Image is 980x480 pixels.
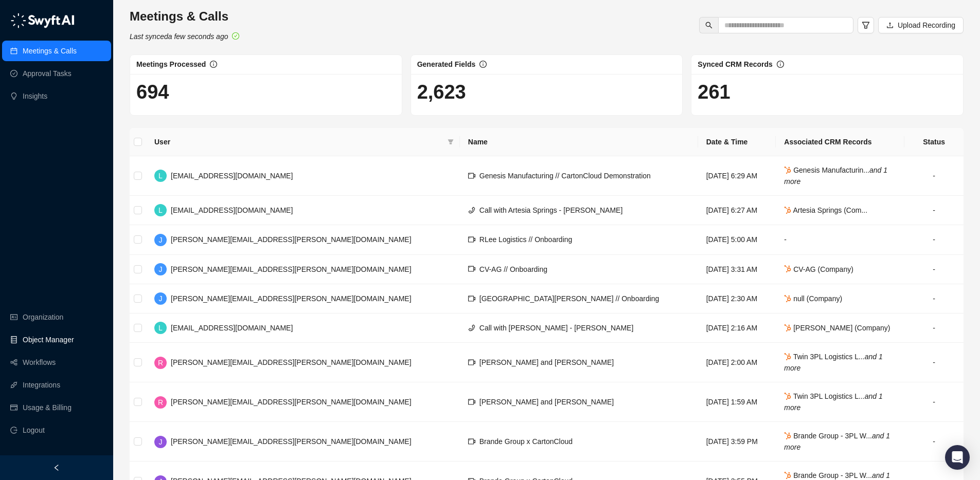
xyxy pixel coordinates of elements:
td: [DATE] 2:30 AM [698,284,776,313]
span: phone [468,324,475,331]
span: null (Company) [784,294,842,303]
span: RLee Logistics // Onboarding [479,235,573,244]
span: search [705,22,712,29]
span: info-circle [479,61,487,68]
span: L [158,205,163,216]
div: Open Intercom Messenger [945,445,970,470]
span: [PERSON_NAME][EMAIL_ADDRESS][PERSON_NAME][DOMAIN_NAME] [171,358,412,366]
a: Object Manager [23,329,74,350]
th: Associated CRM Records [776,128,904,156]
td: [DATE] 6:29 AM [698,156,776,196]
span: info-circle [210,61,217,68]
h3: Meetings & Calls [130,8,239,25]
span: Meetings Processed [136,60,206,68]
span: Call with [PERSON_NAME] - [PERSON_NAME] [479,324,634,332]
span: video-camera [468,438,475,445]
span: J [159,264,163,275]
a: Insights [23,86,47,106]
span: [PERSON_NAME] and [PERSON_NAME] [479,358,614,366]
span: Artesia Springs (Com... [784,206,867,214]
td: [DATE] 3:31 AM [698,255,776,284]
button: Upload Recording [878,17,964,33]
i: and 1 more [784,166,887,186]
td: - [904,422,964,461]
span: Genesis Manufacturing // CartonCloud Demonstration [479,172,651,180]
a: Organization [23,307,63,327]
td: [DATE] 6:27 AM [698,196,776,225]
td: - [904,255,964,284]
span: Generated Fields [417,60,476,68]
span: video-camera [468,265,475,272]
span: video-camera [468,398,475,405]
span: Brande Group - 3PL W... [784,432,890,451]
h1: 261 [698,80,957,104]
td: - [904,156,964,196]
span: J [159,234,163,246]
span: info-circle [777,61,784,68]
td: [DATE] 5:00 AM [698,225,776,254]
span: CV-AG (Company) [784,265,853,273]
span: Upload Recording [898,20,955,31]
span: [PERSON_NAME] and [PERSON_NAME] [479,398,614,406]
a: Workflows [23,352,56,373]
span: Genesis Manufacturin... [784,166,887,186]
span: video-camera [468,359,475,366]
a: Usage & Billing [23,397,72,418]
span: L [158,322,163,334]
span: [EMAIL_ADDRESS][DOMAIN_NAME] [171,206,293,214]
i: Last synced a few seconds ago [130,32,228,41]
span: filter [862,21,870,29]
span: Twin 3PL Logistics L... [784,353,882,372]
td: - [904,382,964,422]
td: [DATE] 3:59 PM [698,422,776,461]
span: [EMAIL_ADDRESS][DOMAIN_NAME] [171,324,293,332]
span: Synced CRM Records [698,60,772,68]
img: logo-05li4sbe.png [10,13,75,28]
span: [PERSON_NAME][EMAIL_ADDRESS][PERSON_NAME][DOMAIN_NAME] [171,398,412,406]
span: L [158,170,163,181]
td: - [776,225,904,254]
span: video-camera [468,172,475,179]
span: logout [10,427,17,434]
th: Status [904,128,964,156]
span: Brande Group x CartonCloud [479,437,573,446]
span: filter [446,134,456,150]
span: CV-AG // Onboarding [479,265,547,273]
td: - [904,343,964,382]
td: - [904,225,964,254]
td: [DATE] 2:16 AM [698,313,776,343]
h1: 694 [136,80,396,104]
a: Integrations [23,375,60,395]
span: video-camera [468,295,475,302]
span: User [154,136,443,147]
span: J [159,293,163,304]
th: Name [460,128,698,156]
span: R [158,357,163,368]
span: J [159,436,163,448]
span: upload [886,22,894,29]
span: check-circle [232,32,239,40]
span: left [53,464,60,471]
span: video-camera [468,236,475,243]
span: [PERSON_NAME][EMAIL_ADDRESS][PERSON_NAME][DOMAIN_NAME] [171,265,412,273]
span: [GEOGRAPHIC_DATA][PERSON_NAME] // Onboarding [479,294,660,303]
span: R [158,397,163,408]
h1: 2,623 [417,80,676,104]
span: [PERSON_NAME][EMAIL_ADDRESS][PERSON_NAME][DOMAIN_NAME] [171,294,412,303]
td: - [904,196,964,225]
span: Call with Artesia Springs - [PERSON_NAME] [479,206,623,214]
span: phone [468,207,475,214]
a: Approval Tasks [23,63,72,84]
span: [PERSON_NAME] (Company) [784,324,890,332]
td: - [904,284,964,313]
span: [EMAIL_ADDRESS][DOMAIN_NAME] [171,172,293,180]
span: [PERSON_NAME][EMAIL_ADDRESS][PERSON_NAME][DOMAIN_NAME] [171,437,412,446]
span: Logout [23,420,45,440]
td: - [904,313,964,343]
span: Twin 3PL Logistics L... [784,392,882,412]
span: [PERSON_NAME][EMAIL_ADDRESS][PERSON_NAME][DOMAIN_NAME] [171,235,412,244]
th: Date & Time [698,128,776,156]
td: [DATE] 1:59 AM [698,382,776,422]
td: [DATE] 2:00 AM [698,343,776,382]
span: filter [448,139,454,145]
